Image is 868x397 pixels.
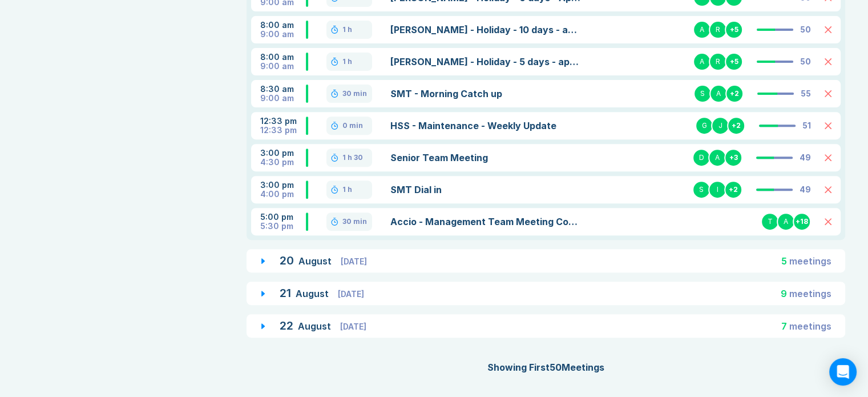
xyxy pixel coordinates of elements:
div: A [709,85,728,103]
div: 12:33 pm [260,126,306,135]
div: 50 [800,25,811,34]
span: [DATE] [340,322,366,331]
div: + 18 [793,212,811,231]
div: 1 h [342,57,352,66]
div: 8:00 am [260,53,306,62]
span: 7 [781,320,787,332]
span: August [298,255,334,267]
div: 9:00 am [260,94,306,103]
a: HSS - Maintenance - Weekly Update [390,119,581,133]
div: A [693,21,711,39]
div: 8:00 am [260,21,306,30]
div: 49 [800,185,811,194]
a: Senior Team Meeting [390,151,581,165]
div: 0 min [342,121,363,130]
span: [DATE] [341,256,367,266]
div: 4:00 pm [260,190,306,199]
span: meeting s [789,255,831,267]
span: 21 [280,286,291,300]
div: + 5 [725,21,743,39]
span: [DATE] [338,289,364,299]
span: 22 [280,319,293,332]
span: meeting s [789,288,831,299]
div: Showing First 50 Meetings [247,360,845,374]
div: + 2 [724,181,742,199]
button: Delete [825,90,831,97]
div: 1 h [342,185,352,194]
span: 9 [781,288,787,299]
div: A [777,212,795,231]
div: 3:00 pm [260,149,306,158]
a: SMT - Morning Catch up [390,87,581,101]
div: R [709,21,727,39]
span: meeting s [789,320,831,332]
div: 5:00 pm [260,212,306,222]
button: Delete [825,218,831,225]
div: 55 [801,89,811,98]
button: Delete [825,26,831,33]
button: Delete [825,58,831,65]
div: A [693,53,711,71]
button: Delete [825,186,831,193]
div: R [709,53,727,71]
a: [PERSON_NAME] - Holiday - 5 days - approved IP - Noted IP [390,55,581,69]
div: 8:30 am [260,85,306,94]
button: Delete [825,154,831,161]
div: A [708,149,726,167]
div: T [761,212,779,231]
div: + 2 [725,85,744,103]
div: S [692,181,710,199]
div: 4:30 pm [260,158,306,167]
div: 30 min [342,217,367,226]
div: 3:00 pm [260,181,306,190]
div: Open Intercom Messenger [829,358,857,386]
div: 50 [800,57,811,66]
div: 5:30 pm [260,222,306,231]
span: 20 [280,254,294,267]
div: I [708,181,726,199]
div: 1 h [342,25,352,34]
span: 5 [781,255,787,267]
div: + 5 [725,53,743,71]
a: SMT Dial in [390,183,581,197]
div: J [711,117,729,135]
div: + 2 [727,117,745,135]
button: Delete [825,122,831,129]
div: 9:00 am [260,62,306,71]
div: 1 h 30 [342,153,363,162]
div: S [693,85,712,103]
div: + 3 [724,149,742,167]
a: Accio - Management Team Meeting Completion of Meeting minute [390,215,581,228]
div: 49 [800,153,811,162]
div: 51 [802,121,811,130]
div: D [692,149,710,167]
div: 9:00 am [260,30,306,39]
div: 12:33 pm [260,117,306,126]
div: G [695,117,713,135]
span: August [296,288,331,299]
div: 30 min [342,89,367,98]
span: August [298,320,333,332]
a: [PERSON_NAME] - Holiday - 10 days - approved AW - Noted IP [390,23,581,37]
